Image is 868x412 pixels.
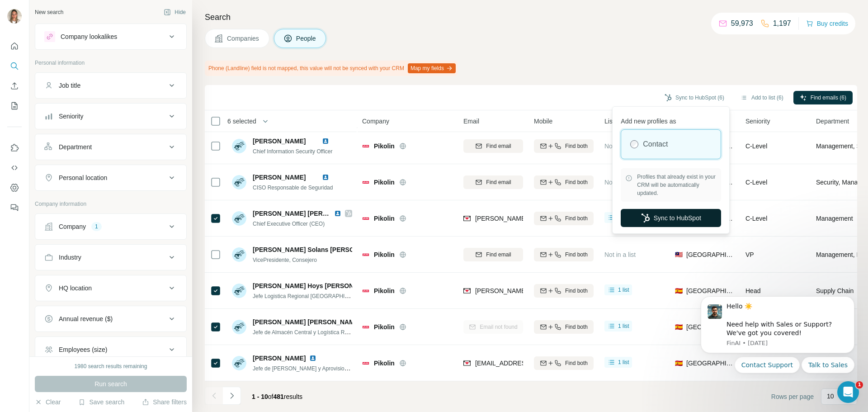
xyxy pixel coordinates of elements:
[232,139,246,153] img: Avatar
[534,212,594,225] button: Find both
[296,34,317,43] span: People
[252,393,302,400] span: results
[565,251,588,259] span: Find both
[534,284,594,298] button: Find both
[253,328,408,336] span: Jefe de Almacén Central y Logística Regional [PERSON_NAME]
[35,339,186,360] button: Employees (size)
[232,211,246,226] img: Avatar
[253,354,306,363] span: [PERSON_NAME]
[7,38,22,54] button: Quick start
[816,117,849,126] span: Department
[745,117,770,126] span: Seniority
[253,210,361,217] span: [PERSON_NAME] [PERSON_NAME]
[534,175,594,189] button: Find both
[686,286,735,295] span: [GEOGRAPHIC_DATA]
[232,175,246,189] img: Avatar
[463,248,523,261] button: Find email
[534,320,594,334] button: Find both
[618,358,629,366] span: 1 list
[618,322,629,330] span: 1 list
[362,117,389,126] span: Company
[686,322,735,331] span: [GEOGRAPHIC_DATA]
[268,393,274,400] span: of
[374,250,395,259] span: Pikolin
[274,393,284,400] span: 481
[806,17,848,30] button: Buy credits
[7,58,22,74] button: Search
[35,8,63,16] div: New search
[374,214,395,223] span: Pikolin
[618,286,629,294] span: 1 list
[475,287,634,294] span: [PERSON_NAME][EMAIL_ADDRESS][DOMAIN_NAME]
[486,178,511,186] span: Find email
[91,223,102,231] div: 1
[157,5,192,19] button: Hide
[745,215,767,222] span: C-Level
[475,215,687,222] span: [PERSON_NAME][EMAIL_ADDRESS][PERSON_NAME][DOMAIN_NAME]
[253,221,325,227] span: Chief Executive Officer (CEO)
[745,179,767,186] span: C-Level
[205,61,458,76] div: Phone (Landline) field is not mapped, this value will not be synced with your CRM
[35,277,186,299] button: HQ location
[59,314,113,323] div: Annual revenue ($)
[374,142,395,151] span: Pikolin
[253,185,333,191] span: CISO Responsable de Seguridad
[643,139,668,150] label: Contact
[745,142,767,150] span: C-Level
[463,139,523,153] button: Find email
[322,174,329,181] img: LinkedIn logo
[362,325,369,328] img: Logo of Pikolin
[374,178,395,187] span: Pikolin
[205,11,857,24] h4: Search
[604,251,636,258] span: Not in a list
[686,250,735,259] span: [GEOGRAPHIC_DATA]
[731,18,753,29] p: 59,973
[232,356,246,370] img: Avatar
[35,136,186,158] button: Department
[475,360,582,367] span: [EMAIL_ADDRESS][DOMAIN_NAME]
[252,393,268,400] span: 1 - 10
[7,98,22,114] button: My lists
[253,292,429,299] span: Jefe Logistica Regional [GEOGRAPHIC_DATA] y [GEOGRAPHIC_DATA]
[565,287,588,295] span: Find both
[7,160,22,176] button: Use Surfe API
[686,359,735,368] span: [GEOGRAPHIC_DATA]
[59,345,107,354] div: Employees (size)
[362,144,369,147] img: Logo of Pikolin
[362,361,369,364] img: Logo of Pikolin
[463,286,471,295] img: provider findymail logo
[223,387,241,405] button: Navigate to next page
[362,180,369,183] img: Logo of Pikolin
[621,113,721,126] p: Add new profiles as
[565,142,588,150] span: Find both
[253,174,306,181] span: [PERSON_NAME]
[334,210,341,217] img: LinkedIn logo
[463,214,471,223] img: provider findymail logo
[486,251,511,259] span: Find email
[816,214,853,223] span: Management
[565,214,588,223] span: Find both
[827,392,834,401] p: 10
[253,317,361,327] span: [PERSON_NAME] [PERSON_NAME]
[374,322,395,331] span: Pikolin
[374,286,395,295] span: Pikolin
[621,209,721,227] button: Sync to HubSpot
[675,286,683,295] span: 🇪🇸
[232,284,246,298] img: Avatar
[374,359,395,368] span: Pikolin
[35,26,186,47] button: Company lookalikes
[35,105,186,127] button: Seniority
[811,94,846,102] span: Find emails (6)
[59,222,86,231] div: Company
[35,216,186,237] button: Company1
[745,251,754,258] span: VP
[771,392,814,401] span: Rows per page
[637,173,717,197] span: Profiles that already exist in your CRM will be automatically updated.
[59,173,107,182] div: Personal location
[408,63,456,73] button: Map my fields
